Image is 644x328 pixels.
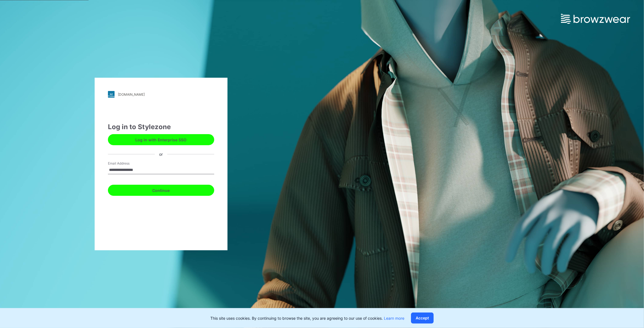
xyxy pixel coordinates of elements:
div: or [155,151,167,157]
p: This site uses cookies. By continuing to browse the site, you are agreeing to our use of cookies. [210,315,404,321]
button: Continue [108,185,214,196]
button: Accept [411,313,434,324]
a: [DOMAIN_NAME] [108,91,214,98]
label: Email Address [108,161,147,166]
div: [DOMAIN_NAME] [118,92,145,97]
a: Learn more [384,316,404,321]
img: stylezone-logo.562084cfcfab977791bfbf7441f1a819.svg [108,91,115,98]
button: Log in with Enterprise SSO [108,134,214,145]
div: Log in to Stylezone [108,122,214,132]
img: browzwear-logo.e42bd6dac1945053ebaf764b6aa21510.svg [561,14,630,24]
